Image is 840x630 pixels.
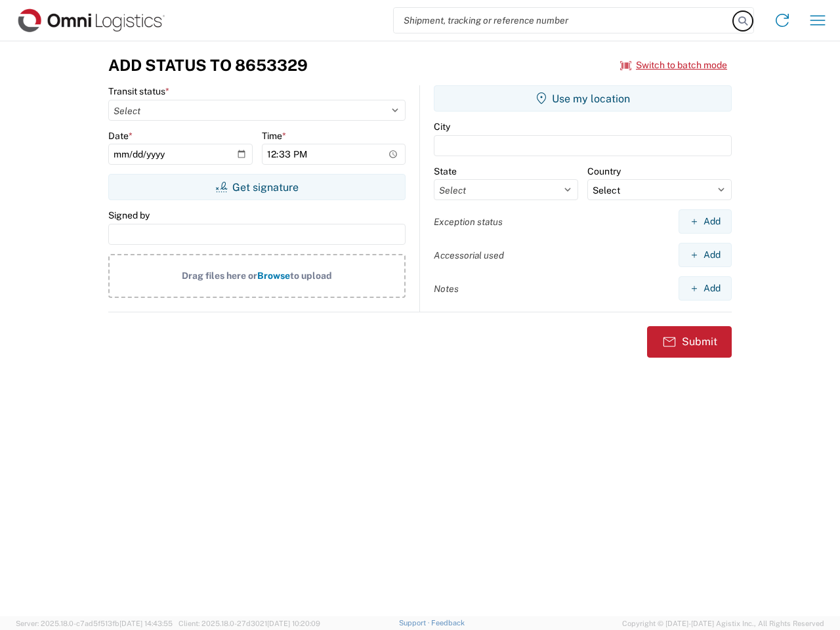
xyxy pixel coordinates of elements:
[108,85,169,97] label: Transit status
[679,243,732,267] button: Add
[399,619,432,627] a: Support
[587,165,621,177] label: Country
[647,326,732,358] button: Submit
[434,283,459,295] label: Notes
[257,270,290,281] span: Browse
[679,276,732,301] button: Add
[178,619,320,627] span: Client: 2025.18.0-27d3021
[108,174,406,200] button: Get signature
[679,209,732,234] button: Add
[431,619,465,627] a: Feedback
[434,121,450,133] label: City
[108,56,308,75] h3: Add Status to 8653329
[108,130,133,142] label: Date
[262,130,286,142] label: Time
[434,216,503,228] label: Exception status
[267,619,320,627] span: [DATE] 10:20:09
[434,165,457,177] label: State
[434,85,732,112] button: Use my location
[182,270,257,281] span: Drag files here or
[622,618,824,629] span: Copyright © [DATE]-[DATE] Agistix Inc., All Rights Reserved
[434,249,504,261] label: Accessorial used
[119,619,173,627] span: [DATE] 14:43:55
[290,270,332,281] span: to upload
[108,209,150,221] label: Signed by
[620,54,727,76] button: Switch to batch mode
[394,8,734,33] input: Shipment, tracking or reference number
[16,619,173,627] span: Server: 2025.18.0-c7ad5f513fb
